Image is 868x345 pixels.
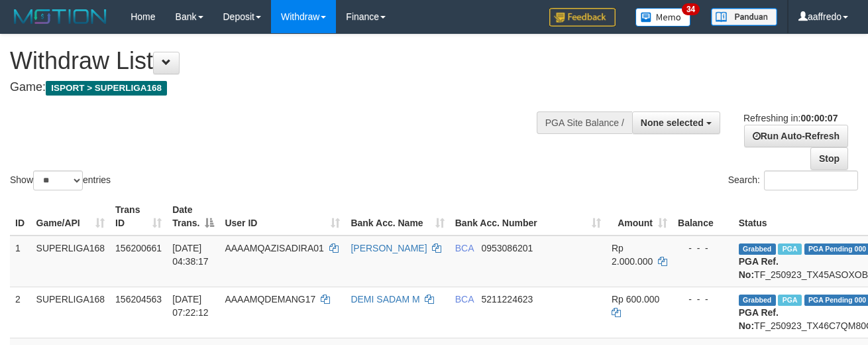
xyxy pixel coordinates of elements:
[10,48,565,74] h1: Withdraw List
[31,236,111,287] td: SUPERLIGA168
[739,307,779,331] b: PGA Ref. No:
[635,8,691,27] img: Button%20Memo.svg
[31,198,111,236] th: Game/API: activate to sort column ascending
[351,243,427,253] a: [PERSON_NAME]
[810,147,848,170] a: Stop
[682,3,700,15] span: 34
[219,198,345,236] th: User ID: activate to sort column ascending
[678,293,728,306] div: - - -
[537,111,632,134] div: PGA Site Balance /
[800,113,838,123] strong: 00:00:07
[167,198,219,236] th: Date Trans.: activate to sort column descending
[10,171,111,190] label: Show entries
[450,198,606,236] th: Bank Acc. Number: activate to sort column ascending
[46,81,167,96] span: ISPORT > SUPERLIGA168
[10,287,31,338] td: 2
[728,171,858,190] label: Search:
[31,287,111,338] td: SUPERLIGA168
[641,117,704,128] span: None selected
[739,243,776,255] span: Grabbed
[225,243,323,253] span: AAAAMQAZISADIRA01
[10,7,111,27] img: MOTION_logo.png
[739,256,779,280] b: PGA Ref. No:
[345,198,449,236] th: Bank Acc. Name: activate to sort column ascending
[778,243,801,255] span: Marked by aafchhiseyha
[10,81,565,94] h4: Game:
[764,171,858,190] input: Search:
[612,294,659,305] span: Rp 600.000
[115,294,162,305] span: 156204563
[744,125,848,147] a: Run Auto-Refresh
[351,294,419,305] a: DEMI SADAM M
[632,111,720,134] button: None selected
[743,113,838,123] span: Refreshing in:
[10,236,31,287] td: 1
[481,243,533,253] span: Copy 0953086201 to clipboard
[172,294,209,318] span: [DATE] 07:22:12
[172,243,209,267] span: [DATE] 04:38:17
[455,294,474,305] span: BCA
[711,8,777,26] img: panduan.png
[778,295,801,306] span: Marked by aafchhiseyha
[110,198,167,236] th: Trans ID: activate to sort column ascending
[739,295,776,306] span: Grabbed
[115,243,162,253] span: 156200661
[455,243,474,253] span: BCA
[481,294,533,305] span: Copy 5211224623 to clipboard
[606,198,673,236] th: Amount: activate to sort column ascending
[10,198,31,236] th: ID
[678,241,728,255] div: - - -
[225,294,315,305] span: AAAAMQDEMANG17
[673,198,733,236] th: Balance
[612,243,653,267] span: Rp 2.000.000
[33,171,83,190] select: Showentries
[549,8,616,27] img: Feedback.jpg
